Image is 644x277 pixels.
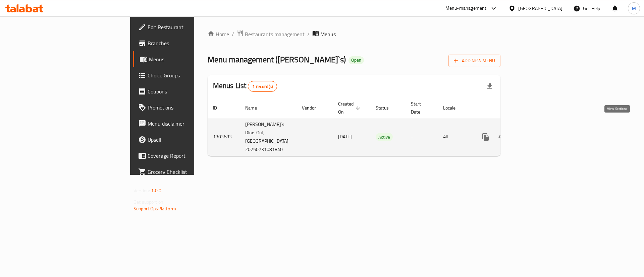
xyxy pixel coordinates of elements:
a: Edit Restaurant [133,19,238,35]
span: Grocery Checklist [148,168,232,176]
div: Open [348,56,364,64]
h2: Menus List [213,81,277,92]
span: Open [348,57,364,63]
span: Coupons [148,87,232,95]
td: [PERSON_NAME]`s Dine-Out,[GEOGRAPHIC_DATA] 20250731081840 [240,118,297,156]
div: Menu-management [445,4,487,12]
span: Menu management ( [PERSON_NAME]`s ) [208,52,346,67]
span: Get support on: [133,198,164,206]
span: 1.0.0 [151,186,161,195]
div: [GEOGRAPHIC_DATA] [518,5,562,12]
span: Vendor [302,104,325,112]
span: Promotions [148,103,232,112]
a: Menu disclaimer [133,116,238,132]
td: All [438,118,472,156]
a: Menus [133,51,238,67]
a: Branches [133,35,238,51]
div: Total records count [248,81,277,92]
li: / [307,30,310,38]
span: Menus [320,30,336,38]
span: Name [245,104,266,112]
span: Menu disclaimer [148,120,232,128]
nav: breadcrumb [208,30,500,39]
span: Locale [443,104,464,112]
a: Upsell [133,132,238,148]
span: Coverage Report [148,152,232,160]
span: Active [376,133,393,141]
span: Created On [338,100,362,116]
td: - [406,118,438,156]
span: Status [376,104,397,112]
a: Promotions [133,99,238,116]
span: Upsell [148,136,232,144]
a: Restaurants management [237,30,305,39]
a: Coupons [133,83,238,99]
button: Change Status [494,129,510,145]
button: more [478,129,494,145]
a: Support.OpsPlatform [133,204,176,213]
span: ID [213,104,226,112]
a: Coverage Report [133,148,238,164]
span: Restaurants management [245,30,305,38]
div: Export file [482,78,498,94]
span: Version: [133,186,150,195]
span: Edit Restaurant [148,23,232,31]
a: Grocery Checklist [133,164,238,180]
span: Menus [149,55,232,63]
span: 1 record(s) [248,83,277,90]
span: [DATE] [338,132,352,141]
span: Start Date [411,100,430,116]
th: Actions [472,98,547,118]
table: enhanced table [208,98,547,156]
span: Branches [148,39,232,47]
span: Choice Groups [148,71,232,79]
button: Add New Menu [448,55,500,67]
a: Choice Groups [133,67,238,83]
span: M [632,5,636,12]
span: Add New Menu [454,57,495,65]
